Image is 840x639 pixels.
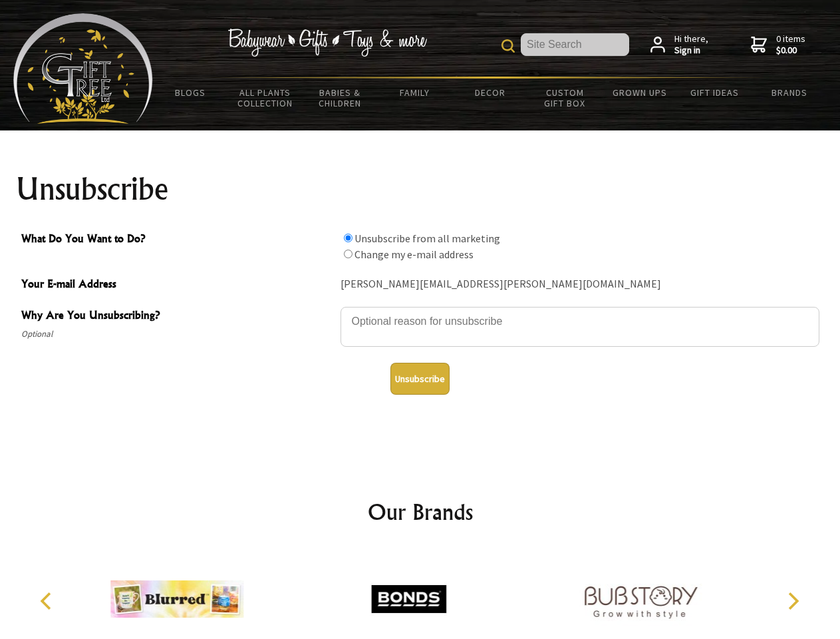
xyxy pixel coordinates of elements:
[21,326,334,342] span: Optional
[227,29,427,57] img: Babywear - Gifts - Toys & more
[751,33,805,57] a: 0 items$0.00
[501,39,515,53] img: product search
[650,33,708,57] a: Hi there,Sign in
[21,307,334,326] span: Why Are You Unsubscribing?
[27,496,814,528] h2: Our Brands
[344,250,352,258] input: What Do You Want to Do?
[303,79,378,117] a: Babies & Children
[21,230,334,250] span: What Do You Want to Do?
[33,586,63,616] button: Previous
[153,79,228,106] a: BLOGS
[16,173,825,205] h1: Unsubscribe
[521,33,629,56] input: Site Search
[674,33,708,57] span: Hi there,
[228,79,303,117] a: All Plants Collection
[341,274,819,295] div: [PERSON_NAME][EMAIL_ADDRESS][PERSON_NAME][DOMAIN_NAME]
[527,79,603,117] a: Custom Gift Box
[674,45,708,57] strong: Sign in
[602,79,677,106] a: Grown Ups
[341,307,819,347] textarea: Why Are You Unsubscribing?
[378,79,453,106] a: Family
[390,363,450,395] button: Unsubscribe
[776,45,805,57] strong: $0.00
[677,79,752,106] a: Gift Ideas
[778,586,807,616] button: Next
[776,33,805,57] span: 0 items
[354,232,500,245] label: Unsubscribe from all marketing
[354,248,474,261] label: Change my e-mail address
[21,276,334,295] span: Your E-mail Address
[452,79,527,106] a: Decor
[752,79,827,106] a: Brands
[344,234,352,242] input: What Do You Want to Do?
[13,13,153,124] img: Babyware - Gifts - Toys and more...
